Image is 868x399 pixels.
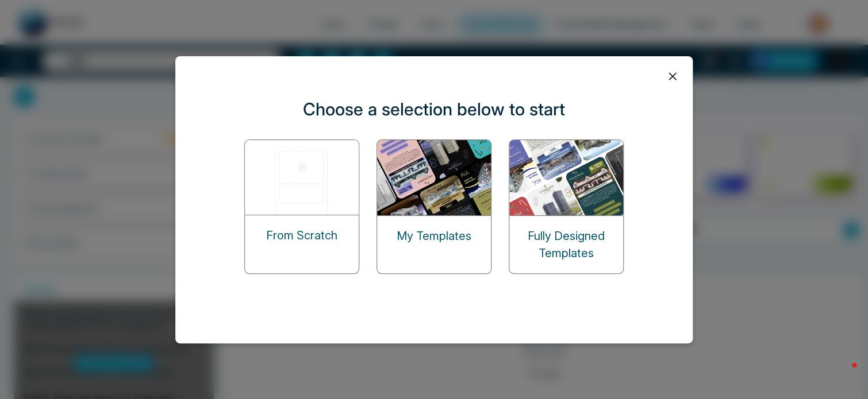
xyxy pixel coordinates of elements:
[829,360,857,388] iframe: Intercom live chat
[509,140,624,215] img: designed-templates.png
[397,227,471,245] p: My Templates
[303,96,565,122] p: Choose a selection below to start
[266,227,337,244] p: From Scratch
[509,227,623,262] p: Fully Designed Templates
[377,140,492,215] img: my-templates.png
[245,140,360,215] img: start-from-scratch.png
